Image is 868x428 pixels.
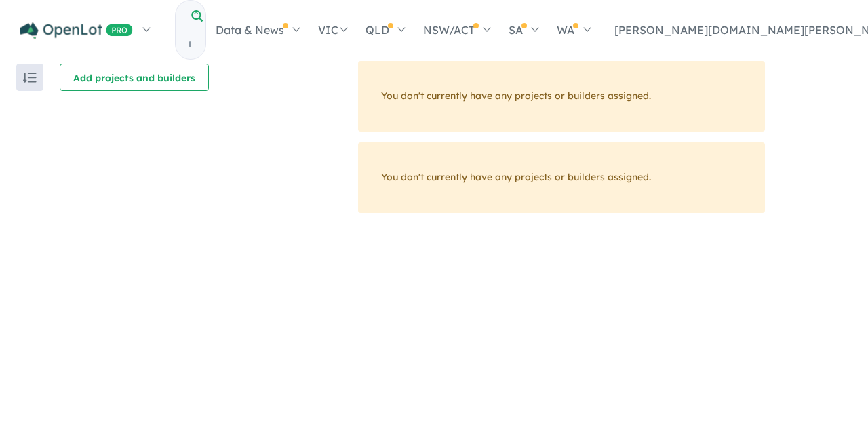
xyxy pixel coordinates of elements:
[60,64,209,91] button: Add projects and builders
[547,6,599,54] a: WA
[309,6,356,54] a: VIC
[358,142,765,213] div: You don't currently have any projects or builders assigned.
[23,73,37,83] img: sort.svg
[206,6,309,54] a: Data & News
[356,6,414,54] a: QLD
[176,30,203,59] input: Try estate name, suburb, builder or developer
[499,6,547,54] a: SA
[358,61,765,132] div: You don't currently have any projects or builders assigned.
[20,22,133,39] img: Openlot PRO Logo White
[414,6,499,54] a: NSW/ACT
